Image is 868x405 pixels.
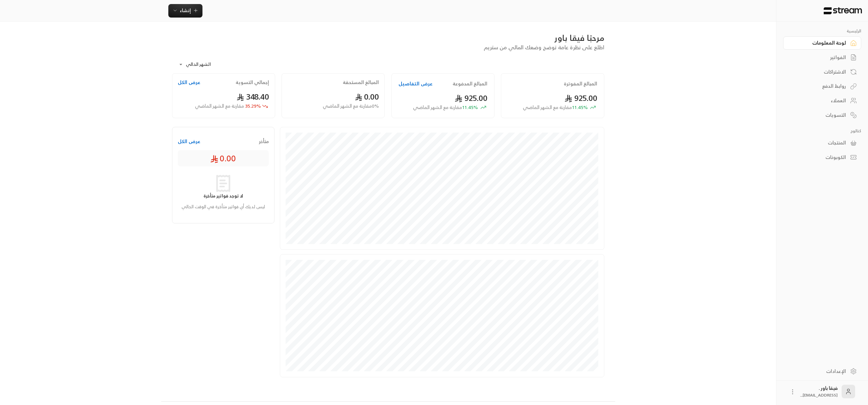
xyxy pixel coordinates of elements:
span: 0.00 [355,90,379,104]
span: اطلع على نظرة عامة توضح وضعك المالي من ستريم [484,43,604,52]
div: الاشتراكات [792,69,846,75]
div: الشهر الحالي [175,56,226,73]
span: مقارنة مع الشهر الماضي [523,103,572,111]
a: الإعدادات [783,364,861,378]
a: الفواتير [783,51,861,64]
a: لوحة المعلومات [783,36,861,50]
span: مقارنة مع الشهر الماضي [413,103,462,111]
a: الكوبونات [783,151,861,164]
div: التسويات [792,112,846,118]
a: التسويات [783,108,861,122]
strong: لا توجد فواتير متأخرة [203,192,243,200]
h2: المبالغ المفوترة [564,80,597,87]
span: 0.00 [210,153,236,164]
div: المنتجات [792,139,846,146]
span: 348.40 [237,90,269,104]
div: فيقا باور . [800,385,838,398]
h2: إجمالي التسوية [236,79,269,86]
div: روابط الدفع [792,83,846,89]
a: الاشتراكات [783,65,861,78]
span: [EMAIL_ADDRESS].... [800,391,838,399]
button: عرض التفاصيل [399,80,433,87]
span: متأخر [259,138,269,145]
div: لوحة المعلومات [792,39,846,46]
h2: المبالغ المدفوعة [453,80,487,87]
a: العملاء [783,94,861,107]
span: 0 % مقارنة مع الشهر الماضي [323,103,379,110]
span: مقارنة مع الشهر الماضي [195,102,244,110]
span: 35.29 % [195,103,261,110]
p: كتالوج [783,128,861,134]
h2: المبالغ المستحقة [343,79,379,86]
p: الرئيسية [783,28,861,34]
button: عرض الكل [178,138,200,145]
div: الكوبونات [792,154,846,161]
img: Logo [823,7,863,15]
div: الفواتير [792,54,846,61]
button: إنشاء [168,4,202,18]
span: 11.45 % [523,104,588,111]
span: إنشاء [180,6,191,15]
p: ليس لديك أي فواتير متأخرة في الوقت الحالي [181,204,265,210]
div: الإعدادات [792,368,846,375]
a: المنتجات [783,136,861,150]
span: 925.00 [455,91,487,105]
span: 925.00 [564,91,597,105]
span: 11.45 % [413,104,478,111]
a: روابط الدفع [783,80,861,93]
div: العملاء [792,97,846,104]
div: مرحبًا فيقا باور [172,32,604,43]
button: عرض الكل [178,79,200,86]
